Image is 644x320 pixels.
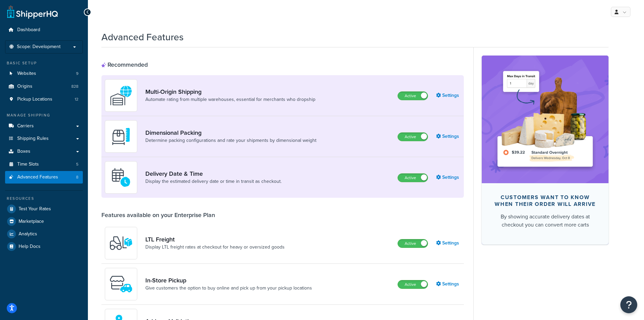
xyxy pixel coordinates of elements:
[17,97,52,102] span: Pickup Locations
[109,166,133,189] img: gfkeb5ejjkALwAAAABJRU5ErkJggg==
[5,80,83,93] li: Origins
[5,93,83,106] a: Pickup Locations12
[5,215,83,228] a: Marketplace
[5,67,83,80] li: Websites
[5,112,83,118] div: Manage Shipping
[19,231,37,237] span: Analytics
[436,173,460,182] a: Settings
[5,145,83,158] a: Boxes
[75,97,78,102] span: 12
[5,158,83,171] li: Time Slots
[145,244,285,251] a: Display LTL freight rates at checkout for heavy or oversized goods
[5,80,83,93] a: Origins828
[145,170,282,177] a: Delivery Date & Time
[145,277,312,284] a: In-Store Pickup
[5,203,83,215] a: Test Your Rates
[5,240,83,253] a: Help Docs
[19,206,51,212] span: Test Your Rates
[5,132,83,145] a: Shipping Rules
[109,84,133,107] img: WatD5o0RtDAAAAAElFTkSuQmCC
[5,60,83,66] div: Basic Setup
[17,149,30,154] span: Boxes
[145,88,315,95] a: Multi-Origin Shipping
[17,162,39,167] span: Time Slots
[5,158,83,171] a: Time Slots5
[145,137,316,144] a: Determine packing configurations and rate your shipments by dimensional weight
[17,71,36,77] span: Websites
[398,92,428,100] label: Active
[101,30,184,44] h1: Advanced Features
[5,93,83,106] li: Pickup Locations
[109,125,133,148] img: DTVBYsAAAAAASUVORK5CYII=
[436,238,460,248] a: Settings
[145,285,312,292] a: Give customers the option to buy online and pick up from your pickup locations
[101,211,215,219] div: Features available on your Enterprise Plan
[493,194,598,208] div: Customers want to know when their order will arrive
[398,133,428,141] label: Active
[398,174,428,182] label: Active
[17,84,32,89] span: Origins
[436,91,460,100] a: Settings
[19,219,44,225] span: Marketplace
[71,84,78,89] span: 828
[76,71,78,77] span: 9
[145,236,285,243] a: LTL Freight
[145,178,282,185] a: Display the estimated delivery date or time in transit as checkout.
[145,129,316,136] a: Dimensional Packing
[17,136,49,142] span: Shipping Rules
[5,67,83,80] a: Websites9
[5,196,83,201] div: Resources
[5,171,83,184] a: Advanced Features8
[5,171,83,184] li: Advanced Features
[109,272,133,296] img: wfgcfpwTIucLEAAAAASUVORK5CYII=
[76,162,78,167] span: 5
[398,239,428,248] label: Active
[5,228,83,240] a: Analytics
[17,174,58,180] span: Advanced Features
[5,120,83,132] a: Carriers
[493,213,598,229] div: By showing accurate delivery dates at checkout you can convert more carts
[5,24,83,36] a: Dashboard
[17,27,40,33] span: Dashboard
[76,174,78,180] span: 8
[145,96,315,103] a: Automate rating from multiple warehouses, essential for merchants who dropship
[101,61,148,68] div: Recommended
[620,296,637,313] button: Open Resource Center
[436,132,460,141] a: Settings
[398,280,428,289] label: Active
[17,44,61,50] span: Scope: Development
[19,244,41,250] span: Help Docs
[436,279,460,289] a: Settings
[492,66,598,173] img: feature-image-ddt-36eae7f7280da8017bfb280eaccd9c446f90b1fe08728e4019434db127062ab4.png
[17,123,34,129] span: Carriers
[109,231,133,255] img: y79ZsPf0fXUFUhFXDzUgf+ktZg5F2+ohG75+v3d2s1D9TjoU8PiyCIluIjV41seZevKCRuEjTPPOKHJsQcmKCXGdfprl3L4q7...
